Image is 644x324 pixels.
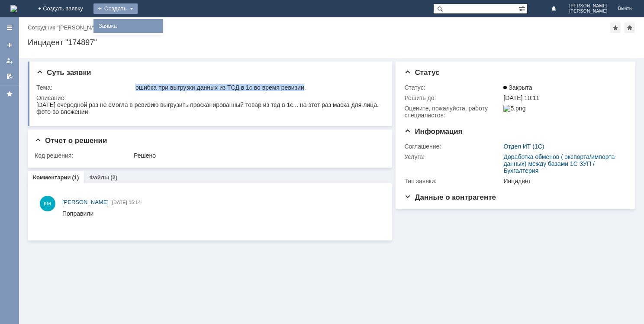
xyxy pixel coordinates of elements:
[62,199,109,205] span: [PERSON_NAME]
[404,84,502,91] div: Статус:
[404,178,502,185] div: Тип заявки:
[36,68,91,77] span: Суть заявки
[404,143,502,150] div: Соглашение:
[95,21,161,31] a: Заявка
[503,143,544,150] a: Отдел ИТ (1С)
[112,200,127,205] span: [DATE]
[3,38,16,52] a: Создать заявку
[35,152,132,159] div: Код решения:
[569,3,608,9] span: [PERSON_NAME]
[10,5,17,12] img: logo
[135,84,380,91] div: ошибка при выгрузки данных из ТСД в 1с во время ревизии.
[129,200,141,205] span: 15:14
[36,94,382,101] div: Описание:
[3,54,16,68] a: Мои заявки
[503,153,615,174] a: Доработка обменов ( экспорта/импорта данных) между базами 1С ЗУП / Бухгалтерия
[569,9,608,14] span: [PERSON_NAME]
[33,174,71,181] a: Комментарии
[518,4,527,12] span: Расширенный поиск
[110,174,117,181] div: (2)
[404,94,502,101] div: Решить до:
[72,174,79,181] div: (1)
[89,174,109,181] a: Файлы
[404,68,439,77] span: Статус
[404,153,502,160] div: Услуга:
[503,94,539,101] span: [DATE] 10:11
[134,152,380,159] div: Решено
[503,178,622,185] div: Инцидент
[404,127,462,136] span: Информация
[35,136,107,145] span: Отчет о решении
[404,193,496,201] span: Данные о контрагенте
[610,23,621,33] div: Добавить в избранное
[404,105,502,119] div: Oцените, пожалуйста, работу специалистов:
[28,24,107,31] a: Сотрудник "[PERSON_NAME]"
[10,5,17,12] a: Перейти на домашнюю страницу
[503,105,525,112] img: 5.png
[36,84,134,91] div: Тема:
[28,38,635,47] div: Инцидент "174897"
[503,84,532,91] span: Закрыта
[3,69,16,83] a: Мои согласования
[62,198,109,207] a: [PERSON_NAME]
[28,24,110,31] div: /
[93,3,138,14] div: Создать
[625,23,635,33] div: Сделать домашней страницей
